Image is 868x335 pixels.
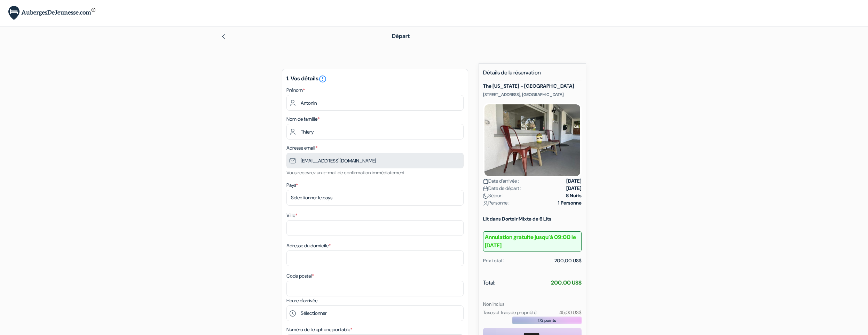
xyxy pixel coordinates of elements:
[554,257,582,264] div: 200,00 US$
[286,144,317,152] label: Adresse email
[483,185,521,192] span: Date de départ :
[8,6,95,20] img: AubergesDeJeunesse.com
[483,186,488,191] img: calendar.svg
[286,153,464,168] input: Entrer adresse e-mail
[559,309,582,316] small: 45,00 US$
[483,301,504,307] small: Non inclus
[483,309,537,316] small: Taxes et frais de propriété:
[286,326,352,333] label: Numéro de telephone portable
[558,199,582,207] strong: 1 Personne
[483,177,519,185] span: Date d'arrivée :
[286,87,305,94] label: Prénom
[286,95,464,111] input: Entrez votre prénom
[566,192,582,199] strong: 8 Nuits
[538,317,556,324] span: 172 points
[483,201,488,206] img: user_icon.svg
[483,216,551,222] b: Lit dans Dortoir Mixte de 6 Lits
[286,242,331,249] label: Adresse du domicile
[566,185,582,192] strong: [DATE]
[286,272,314,280] label: Code postal
[318,75,327,83] i: error_outline
[483,257,504,264] div: Prix total :
[483,231,582,252] b: Annulation gratuite jusqu’à 09:00 le [DATE]
[221,34,226,39] img: left_arrow.svg
[566,177,582,185] strong: [DATE]
[286,115,319,123] label: Nom de famille
[483,179,488,184] img: calendar.svg
[318,75,327,82] a: error_outline
[392,32,410,40] span: Départ
[286,182,298,189] label: Pays
[286,75,464,83] h5: 1. Vos détails
[483,279,495,287] span: Total:
[483,92,582,97] p: [STREET_ADDRESS], [GEOGRAPHIC_DATA]
[483,69,582,80] h5: Détails de la réservation
[483,83,582,89] h5: The [US_STATE] - [GEOGRAPHIC_DATA]
[286,169,405,176] small: Vous recevrez un e-mail de confirmation immédiatement
[483,193,488,199] img: moon.svg
[286,212,297,219] label: Ville
[551,279,582,286] strong: 200,00 US$
[483,192,504,199] span: Séjour :
[286,124,464,139] input: Entrer le nom de famille
[286,297,317,304] label: Heure d'arrivée
[483,199,510,207] span: Personne :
